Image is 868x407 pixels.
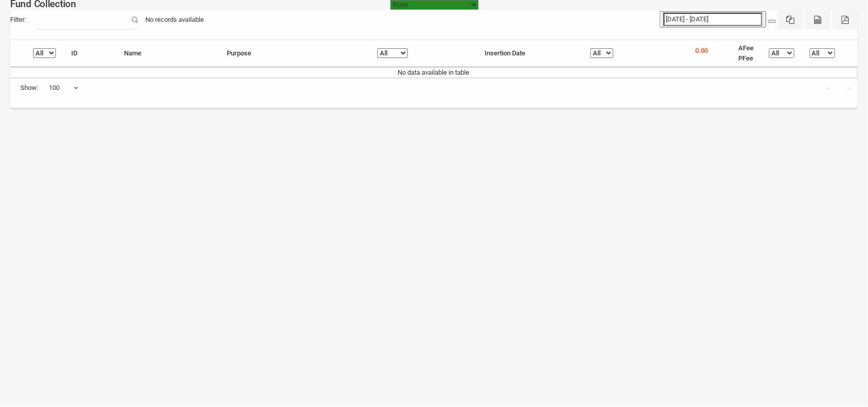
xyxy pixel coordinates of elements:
[839,78,858,98] a: →
[138,10,212,29] div: No records available
[48,78,79,98] span: 100
[805,10,830,29] button: CSV
[49,83,78,93] span: 100
[832,10,858,29] button: Pdf
[738,53,754,64] li: PFee
[777,10,803,29] button: Excel
[695,46,708,56] p: 0.00
[477,40,583,67] th: Insertion Date
[738,43,754,53] li: AFee
[818,78,837,98] a: ←
[219,40,370,67] th: Purpose
[10,67,858,78] td: No data available in table
[116,40,219,67] th: Name
[20,83,38,93] span: Show:
[64,40,116,67] th: ID
[36,10,138,29] input: Filter:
